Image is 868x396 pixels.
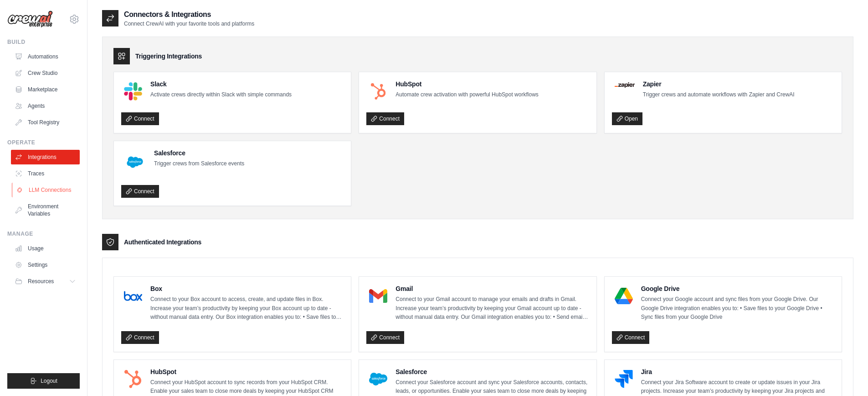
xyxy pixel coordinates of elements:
h4: Box [150,284,344,293]
div: Operate [7,139,80,146]
a: Automations [11,49,80,64]
a: Connect [366,331,404,344]
div: Build [7,38,80,46]
a: Integrations [11,150,80,164]
h4: Zapier [643,79,795,89]
h4: Salesforce [154,148,244,158]
h4: Slack [150,79,292,89]
img: Box Logo [124,287,142,305]
a: Tool Registry [11,115,80,130]
p: Activate crews directly within Slack with simple commands [150,90,292,100]
h4: HubSpot [395,79,538,89]
img: HubSpot Logo [124,370,142,388]
p: Automate crew activation with powerful HubSpot workflows [395,90,538,100]
p: Connect to your Box account to access, create, and update files in Box. Increase your team’s prod... [150,295,344,322]
img: Jira Logo [615,370,633,388]
a: Connect [366,112,404,125]
a: Usage [11,241,80,256]
img: Zapier Logo [615,82,635,88]
img: Salesforce Logo [124,151,146,173]
a: Environment Variables [11,199,80,221]
img: Gmail Logo [369,287,387,305]
a: Connect [121,331,159,344]
a: Connect [612,331,650,344]
h4: Gmail [395,284,589,293]
a: Marketplace [11,82,80,97]
a: Connect [121,112,159,125]
img: Salesforce Logo [369,370,387,388]
img: Google Drive Logo [615,287,633,305]
h4: Google Drive [641,284,834,293]
button: Resources [11,274,80,289]
h3: Authenticated Integrations [124,238,201,247]
p: Trigger crews from Salesforce events [154,159,244,169]
p: Connect your Google account and sync files from your Google Drive. Our Google Drive integration e... [641,295,834,322]
h4: Jira [641,367,834,376]
a: LLM Connections [12,183,81,197]
p: Trigger crews and automate workflows with Zapier and CrewAI [643,90,795,100]
img: Logo [7,11,53,28]
span: Logout [41,377,57,385]
a: Agents [11,99,80,113]
h4: Salesforce [395,367,589,376]
a: Open [612,112,642,125]
p: Connect CrewAI with your favorite tools and platforms [124,20,254,27]
a: Crew Studio [11,66,80,80]
h2: Connectors & Integrations [124,9,254,20]
p: Connect to your Gmail account to manage your emails and drafts in Gmail. Increase your team’s pro... [395,295,589,322]
img: Slack Logo [124,82,142,100]
button: Logout [7,373,80,389]
div: Manage [7,230,80,238]
a: Connect [121,185,159,198]
h4: HubSpot [150,367,344,376]
a: Settings [11,258,80,272]
a: Traces [11,166,80,181]
img: HubSpot Logo [369,82,387,100]
h3: Triggering Integrations [135,52,202,61]
span: Resources [28,278,54,285]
